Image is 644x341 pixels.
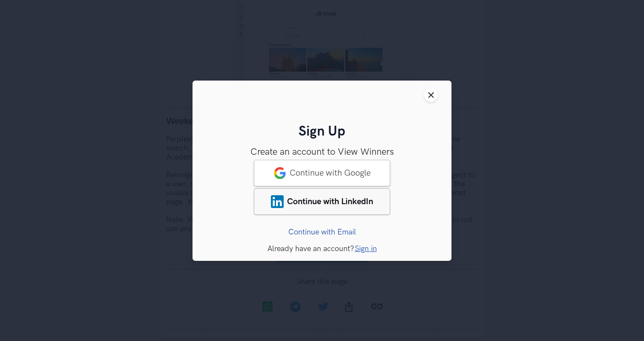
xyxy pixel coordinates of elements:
h3: Create an account to View Winners [206,146,438,157]
a: googleContinue with Google [254,159,390,186]
h2: Sign Up [206,124,438,140]
img: LinkedIn [271,195,284,208]
span: Continue with LinkedIn [287,196,373,206]
a: Continue with Email [288,227,356,236]
img: google [273,166,286,179]
span: Already have an account? [267,244,354,253]
a: Sign in [355,244,377,253]
a: LinkedInContinue with LinkedIn [254,188,390,214]
span: Continue with Google [290,168,371,178]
